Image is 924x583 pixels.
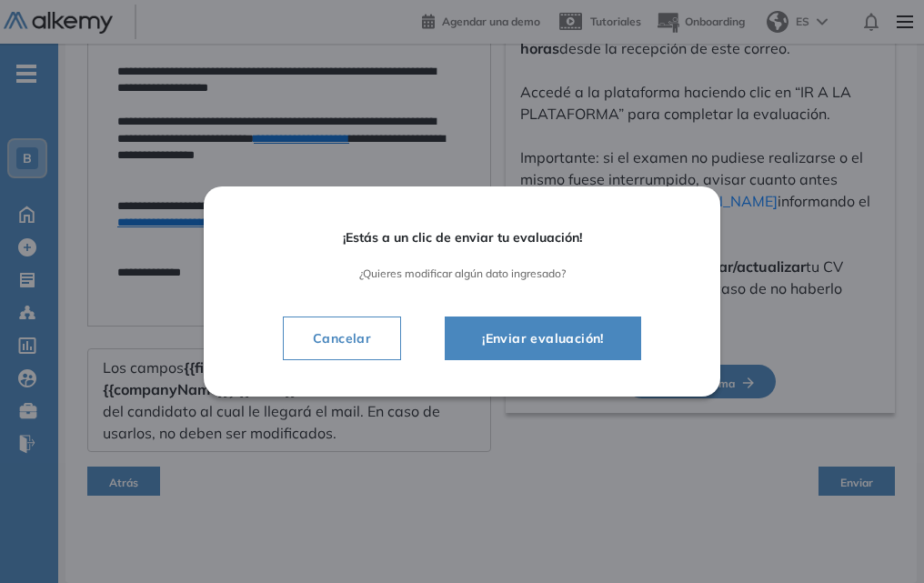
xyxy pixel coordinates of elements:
[283,317,401,360] button: Cancelar
[255,267,669,280] span: ¿Quieres modificar algún dato ingresado?
[298,327,386,349] span: Cancelar
[467,327,618,349] span: ¡Enviar evaluación!
[445,317,641,360] button: ¡Enviar evaluación!
[255,230,669,246] span: ¡Estás a un clic de enviar tu evaluación!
